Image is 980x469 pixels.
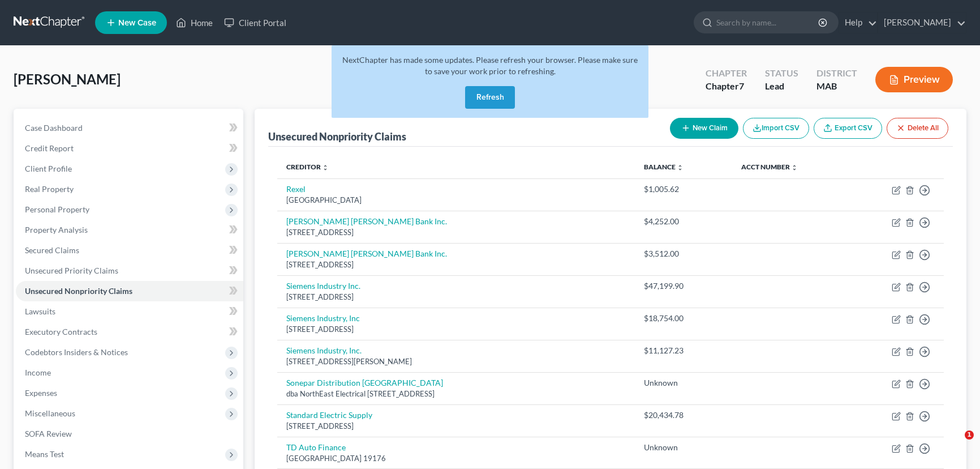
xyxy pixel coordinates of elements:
div: Unknown [644,377,723,389]
a: Case Dashboard [16,118,243,138]
span: Real Property [25,184,74,194]
div: $11,127.23 [644,345,723,356]
button: Refresh [465,86,515,109]
span: Income [25,368,51,377]
a: Secured Claims [16,240,243,261]
span: Secured Claims [25,245,79,255]
div: [GEOGRAPHIC_DATA] [286,195,626,206]
div: $20,434.78 [644,410,723,421]
div: $18,754.00 [644,313,723,324]
a: Export CSV [814,118,882,139]
button: Import CSV [743,118,809,139]
div: Unsecured Nonpriority Claims [268,130,406,143]
a: Rexel [286,184,306,194]
span: Credit Report [25,143,74,153]
div: Unknown [644,442,723,453]
div: [STREET_ADDRESS][PERSON_NAME] [286,356,626,367]
input: Search by name... [716,12,820,33]
span: NextChapter has made some updates. Please refresh your browser. Please make sure to save your wor... [342,55,638,76]
div: District [816,67,857,80]
div: $47,199.90 [644,280,723,292]
button: Preview [875,67,953,92]
a: Acct Number unfold_more [741,163,798,171]
span: Case Dashboard [25,123,83,133]
a: Balance unfold_more [644,163,684,171]
i: unfold_more [677,164,684,171]
div: [STREET_ADDRESS] [286,292,626,302]
span: Miscellaneous [25,408,75,418]
span: Property Analysis [25,225,88,234]
a: Home [170,12,218,33]
a: Executory Contracts [16,322,243,342]
button: Delete All [887,118,948,139]
a: Creditor unfold_more [286,163,329,171]
a: [PERSON_NAME] [878,12,966,33]
a: Client Portal [218,12,292,33]
button: New Claim [670,118,738,139]
span: Means Test [25,449,64,459]
div: $1,005.62 [644,184,723,195]
div: [STREET_ADDRESS] [286,259,626,270]
div: Status [765,67,798,80]
a: TD Auto Finance [286,442,346,452]
iframe: Intercom live chat [942,430,969,458]
span: SOFA Review [25,429,72,438]
a: [PERSON_NAME] [PERSON_NAME] Bank Inc. [286,249,447,258]
a: Siemens Industry Inc. [286,281,360,291]
a: SOFA Review [16,424,243,444]
span: Unsecured Nonpriority Claims [25,286,132,296]
i: unfold_more [322,164,329,171]
div: Lead [765,80,798,93]
i: unfold_more [791,164,798,171]
div: [STREET_ADDRESS] [286,421,626,432]
div: [GEOGRAPHIC_DATA] 19176 [286,453,626,464]
a: Lawsuits [16,301,243,322]
div: MAB [816,80,857,93]
span: Expenses [25,388,57,398]
a: Unsecured Nonpriority Claims [16,281,243,301]
span: Codebtors Insiders & Notices [25,347,128,357]
span: Executory Contracts [25,327,97,336]
a: Sonepar Distribution [GEOGRAPHIC_DATA] [286,378,443,387]
span: Client Profile [25,164,72,173]
div: dba NorthEast Electrical [STREET_ADDRESS] [286,389,626,399]
div: $4,252.00 [644,216,723,227]
div: Chapter [706,80,747,93]
div: [STREET_ADDRESS] [286,227,626,238]
a: [PERSON_NAME] [PERSON_NAME] Bank Inc. [286,216,447,226]
a: Credit Report [16,138,243,159]
div: [STREET_ADDRESS] [286,324,626,335]
span: Lawsuits [25,306,55,316]
div: $3,512.00 [644,248,723,259]
span: [PERSON_NAME] [14,71,121,87]
a: Help [839,12,877,33]
a: Unsecured Priority Claims [16,261,243,281]
span: Unsecured Priority Claims [25,266,118,275]
span: New Case [118,19,156,27]
span: 1 [965,430,974,440]
span: Personal Property [25,204,89,214]
a: Property Analysis [16,220,243,240]
div: Chapter [706,67,747,80]
a: Siemens Industry, Inc [286,313,360,323]
a: Standard Electric Supply [286,410,372,420]
a: Siemens Industry, Inc. [286,346,362,355]
span: 7 [739,80,744,91]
